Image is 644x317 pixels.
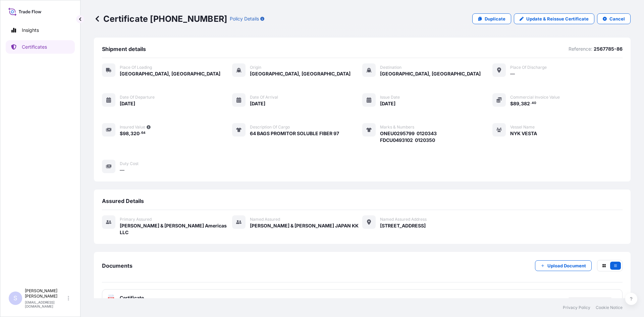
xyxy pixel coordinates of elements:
span: Named Assured Address [380,217,427,222]
span: Issue Date [380,95,400,100]
span: Primary assured [120,217,152,222]
span: NYK VESTA [510,130,537,137]
a: Update & Reissue Certificate [514,13,594,24]
p: Reference: [569,46,592,52]
p: Upload Document [547,262,586,269]
a: Insights [6,23,75,37]
span: [PERSON_NAME] & [PERSON_NAME] Americas LLC [120,222,232,236]
span: . [530,102,531,104]
p: Insights [22,27,39,34]
a: Certificates [6,40,75,54]
span: [DATE] [380,100,395,107]
span: Origin [250,65,261,70]
span: [STREET_ADDRESS] [380,222,426,229]
button: Upload Document [535,260,592,271]
span: ONEU0295799 0120343 FDCU0493102 0120350 [380,130,437,144]
span: 320 [130,131,140,136]
span: [PERSON_NAME] & [PERSON_NAME] JAPAN KK [250,222,359,229]
span: Documents [102,262,132,269]
span: 64 BAGS PROMITOR SOLUBLE FIBER 97 [250,130,339,137]
span: [DATE] [120,100,135,107]
span: 40 [532,102,536,104]
span: $ [510,101,513,106]
span: Date of departure [120,95,155,100]
span: 89 [513,101,519,106]
span: 382 [521,101,530,106]
span: — [510,70,515,77]
span: Marks & Numbers [380,124,414,130]
span: Shipment details [102,46,146,52]
p: [EMAIL_ADDRESS][DOMAIN_NAME] [25,300,66,308]
span: . [140,132,141,134]
span: [GEOGRAPHIC_DATA], [GEOGRAPHIC_DATA] [120,70,220,77]
span: Duty Cost [120,161,139,166]
span: 64 [141,132,146,134]
a: Duplicate [472,13,511,24]
p: Update & Reissue Certificate [526,15,589,22]
a: Privacy Policy [563,305,590,310]
p: Policy Details [230,15,259,22]
text: PDF [109,298,113,300]
span: Certificate [120,295,144,301]
p: Cancel [609,15,625,22]
span: Insured Value [120,124,145,130]
p: Certificates [22,44,47,50]
p: 2567785-86 [594,46,623,52]
span: [GEOGRAPHIC_DATA], [GEOGRAPHIC_DATA] [380,70,481,77]
button: Cancel [597,13,631,24]
span: 98 [123,131,129,136]
span: Commercial Invoice Value [510,95,560,100]
span: Description of cargo [250,124,290,130]
span: Place of discharge [510,65,547,70]
span: Place of Loading [120,65,152,70]
span: [GEOGRAPHIC_DATA], [GEOGRAPHIC_DATA] [250,70,351,77]
span: — [120,167,124,173]
span: Vessel Name [510,124,535,130]
span: , [519,101,521,106]
p: Certificate [PHONE_NUMBER] [94,13,227,24]
span: $ [120,131,123,136]
span: Named Assured [250,217,280,222]
span: [DATE] [250,100,265,107]
span: , [129,131,130,136]
a: Cookie Notice [596,305,623,310]
p: [PERSON_NAME] [PERSON_NAME] [25,288,66,299]
span: Destination [380,65,401,70]
span: S [13,295,17,302]
span: Assured Details [102,198,144,204]
p: Duplicate [485,15,505,22]
span: Date of arrival [250,95,278,100]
